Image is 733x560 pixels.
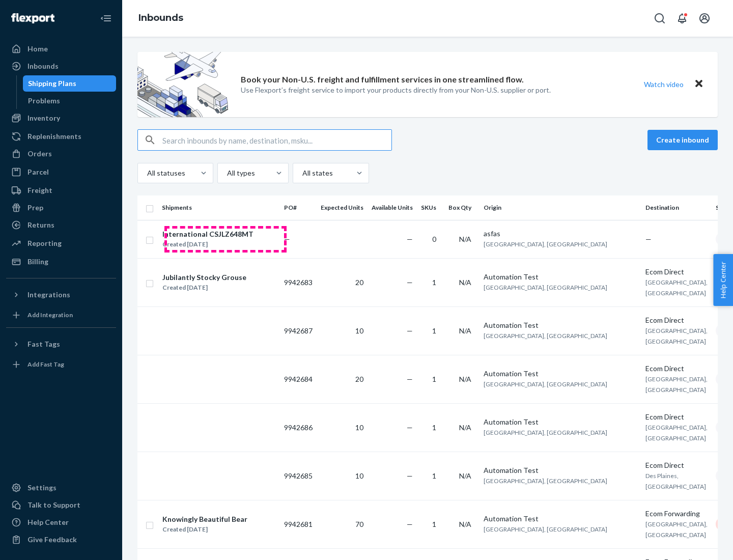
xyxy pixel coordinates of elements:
div: Inventory [27,113,60,123]
div: Settings [27,483,57,493]
div: Add Integration [27,311,73,319]
span: [GEOGRAPHIC_DATA], [GEOGRAPHIC_DATA] [484,284,607,291]
div: Inbounds [27,61,59,71]
a: Add Integration [6,307,116,323]
span: — [407,423,413,432]
span: [GEOGRAPHIC_DATA], [GEOGRAPHIC_DATA] [645,424,708,442]
span: N/A [459,375,471,383]
span: [GEOGRAPHIC_DATA], [GEOGRAPHIC_DATA] [484,380,607,388]
div: Billing [27,257,48,267]
span: 1 [432,375,436,383]
a: Inventory [6,110,116,126]
span: N/A [459,520,471,528]
ol: breadcrumbs [130,4,191,33]
span: Des Plaines, [GEOGRAPHIC_DATA] [645,472,706,490]
span: 10 [355,326,363,335]
td: 9942685 [280,452,317,500]
span: 1 [432,471,436,480]
div: Ecom Direct [645,315,708,325]
span: [GEOGRAPHIC_DATA], [GEOGRAPHIC_DATA] [484,332,607,340]
span: 10 [355,423,363,432]
span: 1 [432,520,436,528]
span: 10 [355,471,363,480]
a: Inbounds [6,58,116,74]
a: Replenishments [6,128,116,145]
div: Prep [27,203,43,213]
th: SKUs [417,195,444,220]
th: Origin [480,195,641,220]
th: Expected Units [317,195,368,220]
button: Open account menu [694,8,715,29]
button: Watch video [637,77,690,92]
div: Problems [28,96,60,106]
div: Created [DATE] [162,283,246,293]
button: Integrations [6,287,116,303]
span: [GEOGRAPHIC_DATA], [GEOGRAPHIC_DATA] [484,240,607,248]
div: Created [DATE] [162,524,247,535]
div: Fast Tags [27,339,60,349]
a: Inbounds [138,12,183,23]
div: Replenishments [27,131,81,142]
span: 1 [432,326,436,335]
span: N/A [459,326,471,335]
a: Billing [6,254,116,270]
div: Automation Test [484,272,637,282]
a: Settings [6,480,116,496]
span: N/A [459,278,471,287]
a: Add Fast Tag [6,356,116,373]
button: Give Feedback [6,531,116,548]
a: Home [6,41,116,57]
a: Reporting [6,235,116,251]
span: [GEOGRAPHIC_DATA], [GEOGRAPHIC_DATA] [645,375,708,394]
span: 20 [355,278,363,287]
div: Automation Test [484,320,637,330]
button: Open notifications [672,8,692,29]
span: — [284,235,290,243]
button: Help Center [713,254,733,306]
span: [GEOGRAPHIC_DATA], [GEOGRAPHIC_DATA] [645,278,708,297]
div: Reporting [27,238,62,248]
input: All states [301,168,302,178]
span: 0 [432,235,436,243]
a: Prep [6,200,116,216]
th: Destination [641,195,712,220]
td: 9942681 [280,500,317,548]
div: Created [DATE] [162,239,253,249]
div: Give Feedback [27,535,77,545]
div: Ecom Forwarding [645,509,708,519]
a: Talk to Support [6,497,116,513]
span: 1 [432,278,436,287]
button: Open Search Box [650,8,670,29]
input: Search inbounds by name, destination, msku... [162,130,391,150]
button: Close [692,77,706,92]
div: Parcel [27,167,49,177]
span: N/A [459,423,471,432]
a: Help Center [6,514,116,530]
span: — [407,326,413,335]
span: — [407,520,413,528]
div: Freight [27,185,52,195]
th: Box Qty [444,195,480,220]
div: Ecom Direct [645,460,708,470]
div: Automation Test [484,369,637,379]
a: Orders [6,146,116,162]
td: 9942683 [280,258,317,306]
div: Help Center [27,517,69,527]
div: Orders [27,149,52,159]
a: Freight [6,182,116,199]
th: Available Units [368,195,417,220]
span: — [407,375,413,383]
div: Automation Test [484,465,637,475]
button: Close Navigation [96,8,116,29]
span: [GEOGRAPHIC_DATA], [GEOGRAPHIC_DATA] [484,429,607,436]
p: Use Flexport’s freight service to import your products directly from your Non-U.S. supplier or port. [241,85,551,95]
div: Ecom Direct [645,363,708,374]
button: Create inbound [647,130,718,150]
div: Returns [27,220,54,230]
span: — [407,278,413,287]
span: N/A [459,471,471,480]
span: [GEOGRAPHIC_DATA], [GEOGRAPHIC_DATA] [484,525,607,533]
td: 9942686 [280,403,317,452]
span: — [645,235,652,243]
